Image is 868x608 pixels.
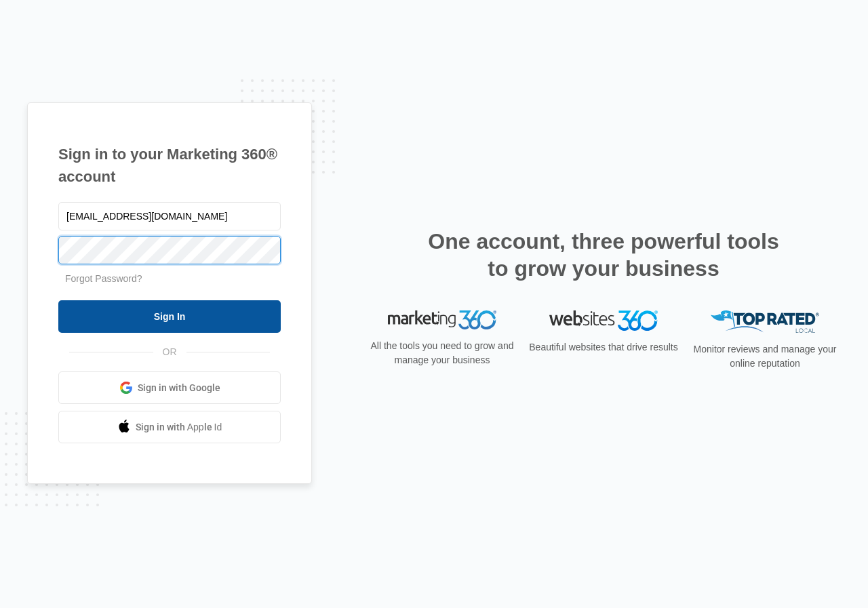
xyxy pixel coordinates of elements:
[388,310,496,329] img: Marketing 360
[689,342,841,371] p: Monitor reviews and manage your online reputation
[153,345,186,359] span: OR
[58,143,281,188] h1: Sign in to your Marketing 360® account
[65,273,142,284] a: Forgot Password?
[58,202,281,230] input: Email
[58,371,281,404] a: Sign in with Google
[138,381,220,395] span: Sign in with Google
[424,228,783,282] h2: One account, three powerful tools to grow your business
[549,310,658,330] img: Websites 360
[58,411,281,443] a: Sign in with Apple Id
[366,339,518,367] p: All the tools you need to grow and manage your business
[58,300,281,333] input: Sign In
[711,310,819,333] img: Top Rated Local
[136,420,222,434] span: Sign in with Apple Id
[528,340,679,354] p: Beautiful websites that drive results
